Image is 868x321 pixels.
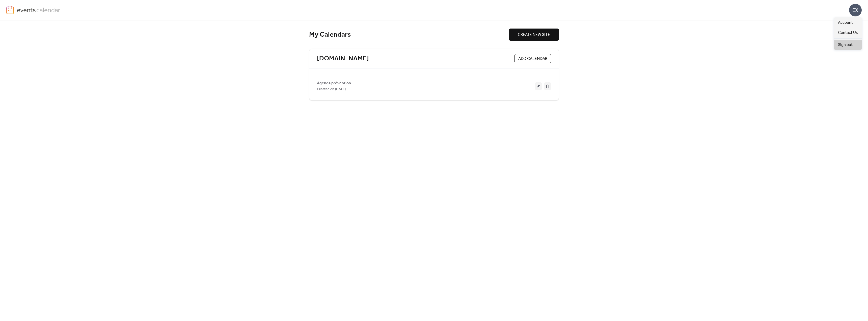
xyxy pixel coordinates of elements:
[834,17,862,28] a: Account
[317,82,351,85] a: Agenda prévention
[518,56,547,62] span: ADD CALENDAR
[838,42,853,48] span: Sign out
[838,30,858,36] span: Contact Us
[17,6,61,14] img: logo-type
[317,80,351,86] span: Agenda prévention
[849,4,862,16] div: EX
[6,6,14,14] img: logo
[514,54,551,63] button: ADD CALENDAR
[518,32,550,38] span: CREATE NEW SITE
[838,20,853,26] span: Account
[317,55,369,63] a: [DOMAIN_NAME]
[317,86,346,92] span: Created on [DATE]
[834,28,862,38] a: Contact Us
[309,30,509,39] div: My Calendars
[509,29,559,41] button: CREATE NEW SITE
